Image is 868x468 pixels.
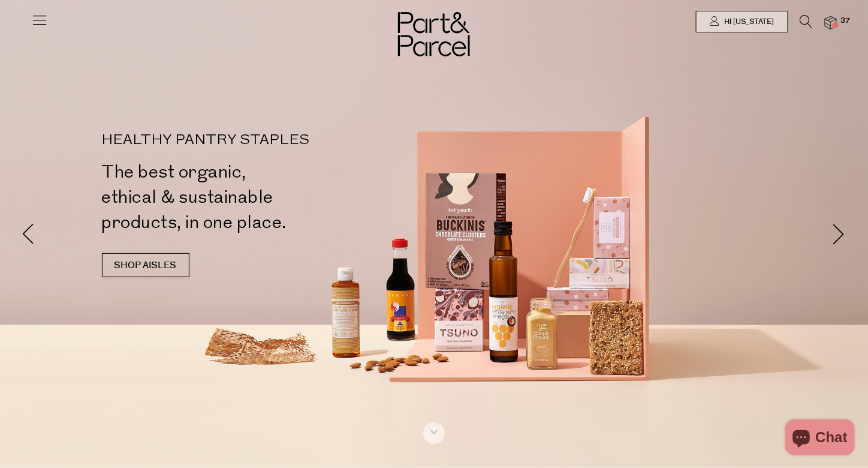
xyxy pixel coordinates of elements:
[721,17,774,27] span: Hi [US_STATE]
[696,11,788,32] a: Hi [US_STATE]
[398,12,470,56] img: Part&Parcel
[102,253,189,277] a: SHOP AISLES
[102,133,439,148] p: HEALTHY PANTRY STAPLES
[838,16,854,26] span: 37
[782,419,858,458] inbox-online-store-chat: Shopify online store chat
[102,160,439,235] h2: The best organic, ethical & sustainable products, in one place.
[825,16,837,29] a: 37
